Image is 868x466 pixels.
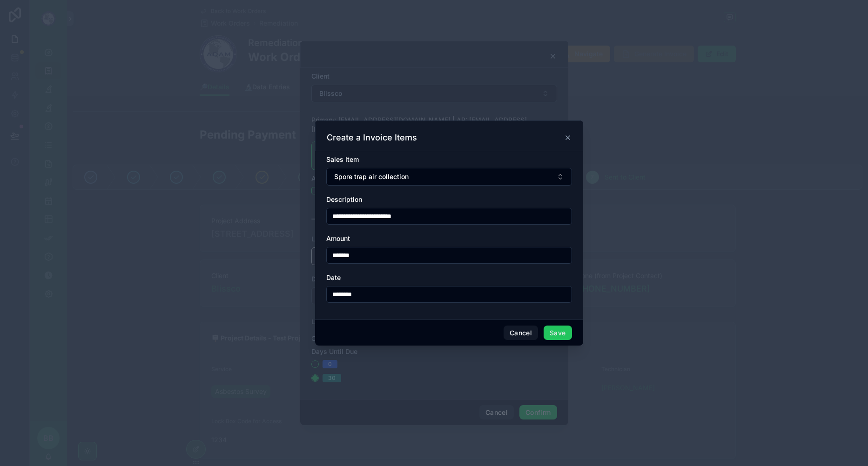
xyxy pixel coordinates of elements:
[326,273,341,281] span: Date
[327,132,417,143] h3: Create a Invoice Items
[326,234,350,242] span: Amount
[326,168,572,186] button: Select Button
[504,326,538,340] button: Cancel
[544,326,572,340] button: Save
[326,195,362,203] span: Description
[334,172,409,181] span: Spore trap air collection
[326,155,359,163] span: Sales Item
